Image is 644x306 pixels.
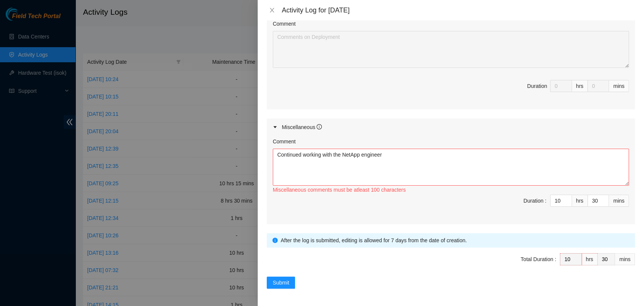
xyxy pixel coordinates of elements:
div: Miscellaneous [282,123,322,131]
textarea: Comment [273,31,629,68]
div: mins [615,253,635,265]
div: mins [609,195,629,207]
div: Miscellaneous comments must be atleast 100 characters [273,186,629,194]
div: mins [609,80,629,92]
button: Submit [267,277,295,289]
span: info-circle [272,238,278,243]
div: Duration : [523,197,546,205]
div: Duration [527,82,547,90]
label: Comment [273,20,296,28]
div: Total Duration : [521,255,556,263]
button: Close [267,7,277,14]
span: Submit [273,278,289,287]
span: close [269,7,275,13]
div: Activity Log for [DATE] [282,6,635,14]
div: hrs [582,253,598,265]
label: Comment [273,137,296,146]
span: caret-right [273,125,277,129]
span: info-circle [317,124,322,129]
textarea: Comment [273,149,629,186]
div: After the log is submitted, editing is allowed for 7 days from the date of creation. [281,236,629,244]
div: hrs [572,195,588,207]
div: hrs [572,80,588,92]
div: Miscellaneous info-circle [267,118,635,136]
